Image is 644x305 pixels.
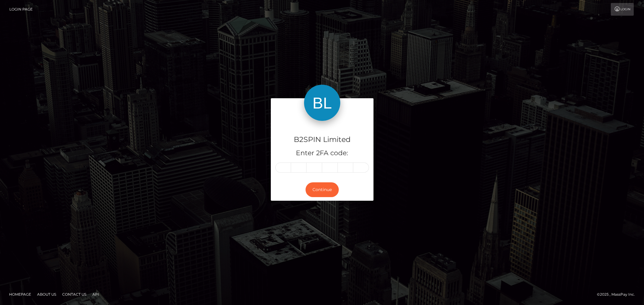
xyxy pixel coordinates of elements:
[275,134,369,145] h4: B2SPIN Limited
[306,182,339,197] button: Continue
[35,290,59,299] a: About Us
[7,290,34,299] a: Homepage
[275,149,369,158] h5: Enter 2FA code:
[304,85,340,121] img: B2SPIN Limited
[90,290,101,299] a: API
[60,290,89,299] a: Contact Us
[9,3,33,16] a: Login Page
[597,291,639,298] div: © 2025 , MassPay Inc.
[611,3,634,16] a: Login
